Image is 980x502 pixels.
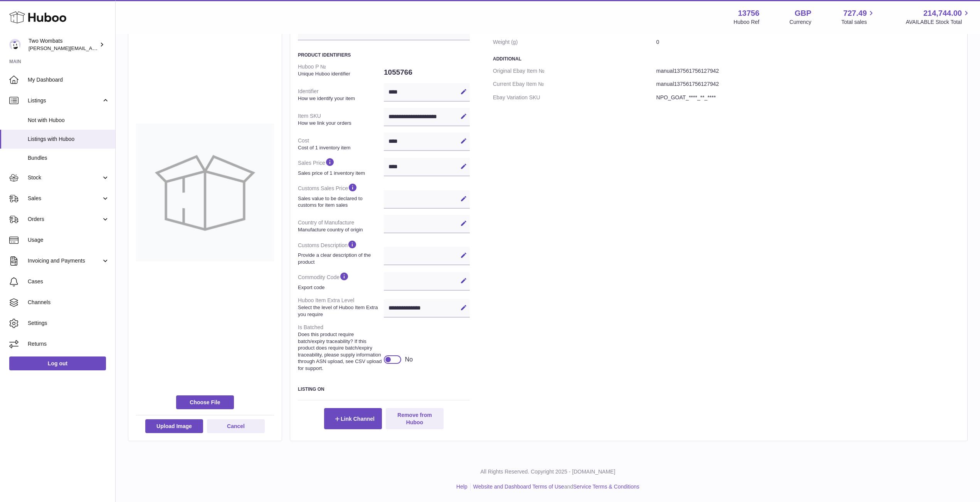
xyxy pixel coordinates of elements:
[9,356,106,370] a: Log out
[28,320,109,327] span: Settings
[298,284,382,291] strong: Export code
[136,124,274,261] img: no-photo-large.jpg
[298,52,470,58] h3: Product Identifiers
[298,268,384,294] dt: Commodity Code
[298,60,384,80] dt: Huboo P №
[493,35,656,49] dt: Weight (g)
[298,95,382,102] strong: How we identify your item
[28,257,101,264] span: Invoicing and Payments
[386,408,444,429] button: Remove from Huboo
[298,226,382,233] strong: Manufacture country of origin
[324,408,382,429] button: Link Channel
[656,77,960,91] dd: manual137561756127942
[298,386,470,392] h3: Listing On
[28,76,109,84] span: My Dashboard
[28,97,101,104] span: Listings
[843,8,867,18] span: 727.49
[493,77,656,91] dt: Current Ebay Item №
[298,179,384,211] dt: Customs Sales Price
[493,56,960,62] h3: Additional
[656,35,960,49] dd: 0
[906,18,971,26] span: AVAILABLE Stock Total
[122,468,974,475] p: All Rights Reserved. Copyright 2025 - [DOMAIN_NAME]
[28,174,101,181] span: Stock
[298,216,384,236] dt: Country of Manufacture
[28,154,109,162] span: Bundles
[790,18,812,26] div: Currency
[841,18,876,26] span: Total sales
[493,91,656,104] dt: Ebay Variation SKU
[298,154,384,179] dt: Sales Price
[28,195,101,202] span: Sales
[795,8,811,18] strong: GBP
[28,278,109,285] span: Cases
[573,484,639,490] a: Service Terms & Conditions
[298,321,384,375] dt: Is Batched
[906,8,971,26] a: 214,744.00 AVAILABLE Stock Total
[298,195,382,209] strong: Sales value to be declared to customs for item sales
[298,70,382,77] strong: Unique Huboo identifier
[28,299,109,306] span: Channels
[298,252,382,265] strong: Provide a clear description of the product
[28,216,101,223] span: Orders
[734,18,760,26] div: Huboo Ref
[298,109,384,129] dt: Item SKU
[145,419,203,433] button: Upload Image
[298,170,382,177] strong: Sales price of 1 inventory item
[298,294,384,321] dt: Huboo Item Extra Level
[923,8,962,18] span: 214,744.00
[384,64,470,80] dd: 1055766
[176,395,234,409] span: Choose File
[298,120,382,127] strong: How we link your orders
[298,331,382,371] strong: Does this product require batch/expiry traceability? If this product does require batch/expiry tr...
[207,419,265,433] button: Cancel
[9,39,21,50] img: philip.carroll@twowombats.com
[841,8,876,26] a: 727.49 Total sales
[298,134,384,154] dt: Cost
[28,236,109,244] span: Usage
[29,37,98,52] div: Two Wombats
[738,8,760,18] strong: 13756
[28,340,109,348] span: Returns
[29,45,196,51] span: [PERSON_NAME][EMAIL_ADDRESS][PERSON_NAME][DOMAIN_NAME]
[298,85,384,105] dt: Identifier
[405,355,413,364] div: No
[473,484,564,490] a: Website and Dashboard Terms of Use
[298,304,382,318] strong: Select the level of Huboo Item Extra you require
[471,483,639,490] li: and
[456,484,467,490] a: Help
[28,117,109,124] span: Not with Huboo
[28,136,109,143] span: Listings with Huboo
[298,236,384,268] dt: Customs Description
[656,64,960,78] dd: manual137561756127942
[493,64,656,78] dt: Original Ebay Item №
[298,144,382,151] strong: Cost of 1 inventory item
